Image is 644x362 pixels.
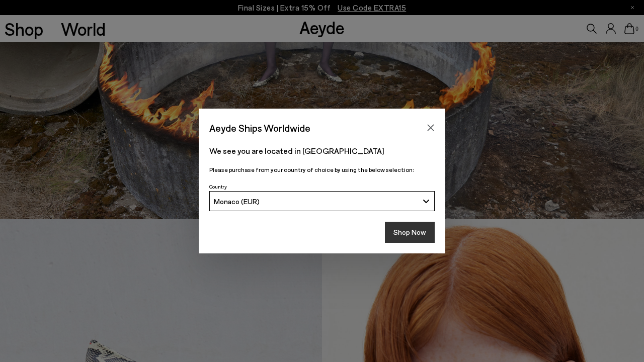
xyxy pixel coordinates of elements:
[209,184,227,190] span: Country
[209,119,310,137] span: Aeyde Ships Worldwide
[214,197,260,206] span: Monaco (EUR)
[209,165,435,174] p: Please purchase from your country of choice by using the below selection:
[209,145,435,157] p: We see you are located in [GEOGRAPHIC_DATA]
[385,222,435,243] button: Shop Now
[423,120,438,135] button: Close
